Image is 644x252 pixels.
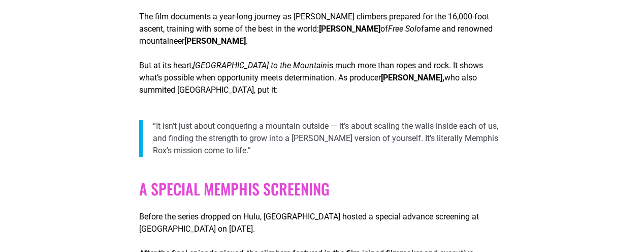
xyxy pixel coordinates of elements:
[139,60,505,96] p: But at its heart, is much more than ropes and rock. It shows what’s possible when opportunity mee...
[139,180,505,198] h2: A Special Memphis Screening
[153,120,505,157] p: “It isn’t just about conquering a mountain outside — it’s about scaling the walls inside each of ...
[139,211,505,235] p: Before the series dropped on Hulu, [GEOGRAPHIC_DATA] hosted a special advance screening at [GEOGR...
[193,61,327,70] em: [GEOGRAPHIC_DATA] to the Mountain
[381,73,444,82] strong: [PERSON_NAME],
[139,11,505,47] p: The film documents a year-long journey as [PERSON_NAME] climbers prepared for the 16,000-foot asc...
[184,36,246,46] strong: [PERSON_NAME]
[388,24,421,34] em: Free Solo
[319,24,380,34] strong: [PERSON_NAME]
